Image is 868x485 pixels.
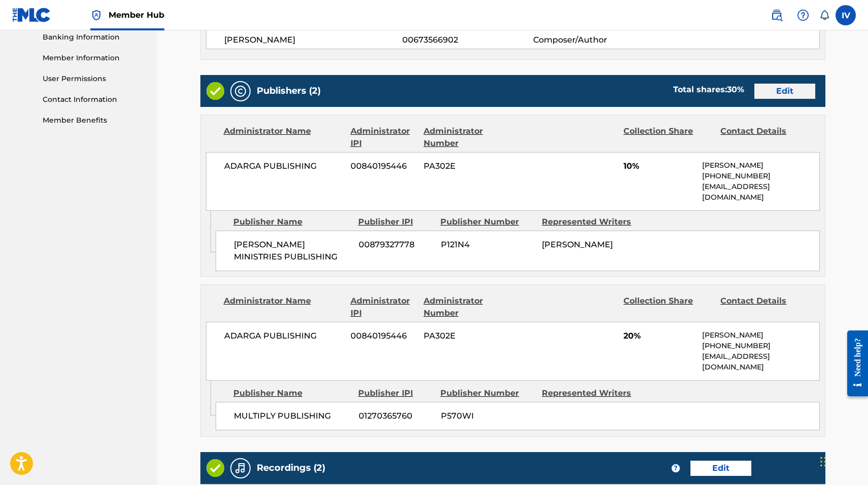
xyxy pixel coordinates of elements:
[43,53,145,63] a: Member Information
[533,34,652,46] span: Composer/Author
[257,85,321,97] h5: Publishers (2)
[402,34,533,46] span: 00673566902
[424,160,513,172] span: PA302E
[424,295,513,319] div: Administrator Number
[623,330,695,342] span: 20%
[257,462,325,474] h5: Recordings (2)
[767,5,787,25] a: Public Search
[702,171,819,181] p: [PHONE_NUMBER]
[817,436,868,485] iframe: Chat Widget
[797,9,809,21] img: help
[817,436,868,485] div: Widget de chat
[623,295,713,319] div: Collection Share
[233,387,351,399] div: Publisher Name
[720,295,810,319] div: Contact Details
[542,240,613,249] span: [PERSON_NAME]
[820,446,826,477] div: Arrastrar
[672,464,680,472] span: ?
[351,160,416,172] span: 00840195446
[224,34,403,46] span: [PERSON_NAME]
[441,410,535,422] span: P570WI
[43,115,145,126] a: Member Benefits
[702,160,819,171] p: [PERSON_NAME]
[224,330,343,342] span: ADARGA PUBLISHING
[441,239,535,251] span: P121N4
[440,216,534,228] div: Publisher Number
[673,84,744,96] div: Total shares:
[771,9,783,21] img: search
[234,85,247,97] img: Publishers
[623,125,713,150] div: Collection Share
[440,387,534,399] div: Publisher Number
[206,459,224,477] img: Valid
[206,82,224,100] img: Valid
[359,239,433,251] span: 00879327778
[623,160,695,172] span: 10%
[358,387,433,399] div: Publisher IPI
[43,73,145,84] a: User Permissions
[542,387,636,399] div: Represented Writers
[702,181,819,203] p: [EMAIL_ADDRESS][DOMAIN_NAME]
[836,5,856,25] div: User Menu
[12,8,51,22] img: MLC Logo
[358,216,433,228] div: Publisher IPI
[793,5,813,25] div: Help
[351,330,416,342] span: 00840195446
[702,341,819,351] p: [PHONE_NUMBER]
[754,84,815,99] a: Edit
[542,216,636,228] div: Represented Writers
[424,125,513,150] div: Administrator Number
[90,9,102,21] img: Top Rightsholder
[234,462,247,474] img: Recordings
[819,10,829,20] div: Notifications
[359,410,433,422] span: 01270365760
[702,351,819,372] p: [EMAIL_ADDRESS][DOMAIN_NAME]
[224,160,343,172] span: ADARGA PUBLISHING
[690,461,751,476] a: Edit
[720,125,810,150] div: Contact Details
[351,295,416,319] div: Administrator IPI
[234,410,351,422] span: MULTIPLY PUBLISHING
[224,295,343,319] div: Administrator Name
[702,330,819,341] p: [PERSON_NAME]
[233,216,351,228] div: Publisher Name
[224,125,343,150] div: Administrator Name
[840,322,868,404] iframe: Resource Center
[234,239,351,263] span: [PERSON_NAME] MINISTRIES PUBLISHING
[43,94,145,105] a: Contact Information
[727,85,744,94] span: 30 %
[43,32,145,43] a: Banking Information
[424,330,513,342] span: PA302E
[351,125,416,150] div: Administrator IPI
[109,9,164,21] span: Member Hub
